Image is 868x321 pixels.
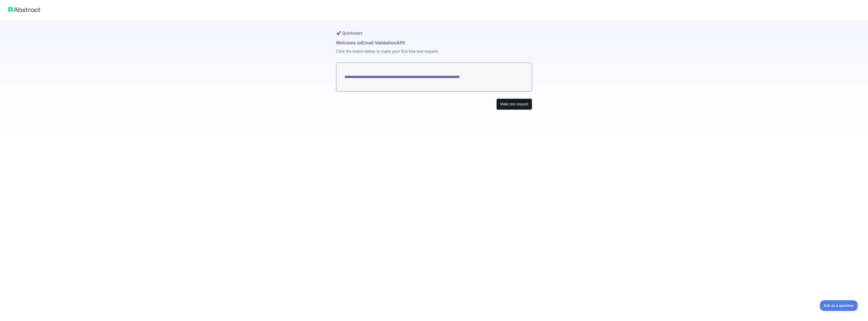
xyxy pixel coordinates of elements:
h1: Welcome to Email Validation API! [336,39,532,46]
iframe: Toggle Customer Support [820,300,858,311]
p: Click the button below to make your first free test request. [336,46,532,63]
button: Make test request [496,98,532,110]
img: Abstract logo [8,6,40,13]
h1: 🚀 Quickstart [336,20,532,39]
